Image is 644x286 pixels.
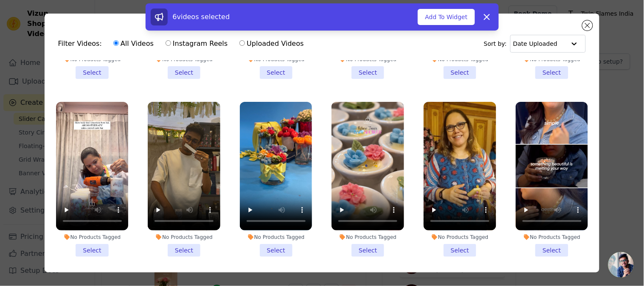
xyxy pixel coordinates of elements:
[239,38,304,49] label: Uploaded Videos
[608,252,634,278] div: Open chat
[424,234,496,241] div: No Products Tagged
[56,234,129,241] div: No Products Tagged
[418,9,475,25] button: Add To Widget
[58,34,309,53] div: Filter Videos:
[148,234,220,241] div: No Products Tagged
[113,38,154,49] label: All Videos
[165,38,228,49] label: Instagram Reels
[173,13,230,21] span: 6 videos selected
[516,234,588,241] div: No Products Tagged
[484,35,586,53] div: Sort by:
[240,234,312,241] div: No Products Tagged
[332,234,404,241] div: No Products Tagged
